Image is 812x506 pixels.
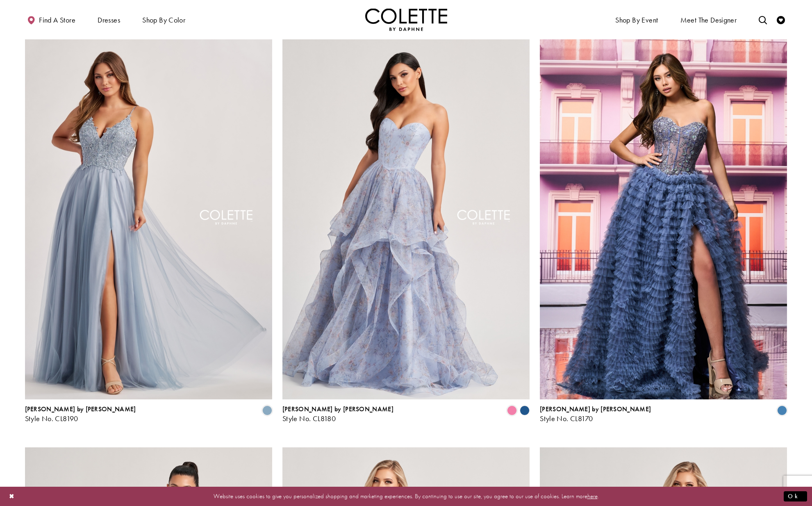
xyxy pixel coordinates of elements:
span: Meet the designer [680,16,737,24]
a: Meet the designer [678,8,739,31]
div: Colette by Daphne Style No. CL8170 [540,406,651,423]
a: Visit Home Page [365,8,447,31]
a: Visit Colette by Daphne Style No. CL8190 Page [25,39,272,399]
a: Find a store [25,8,77,31]
button: Submit Dialog [784,491,807,501]
i: Steel Blue [777,406,787,415]
span: [PERSON_NAME] by [PERSON_NAME] [282,405,393,413]
a: Toggle search [757,8,769,31]
img: Colette by Daphne [365,8,447,31]
span: Dresses [98,16,120,24]
span: Shop by color [142,16,185,24]
span: Shop By Event [613,8,660,31]
i: Pink Multi [507,406,517,415]
i: Dusty Blue [262,406,272,415]
a: Visit Colette by Daphne Style No. CL8170 Page [540,39,787,399]
button: Close Dialog [5,489,19,504]
div: Colette by Daphne Style No. CL8190 [25,406,136,423]
a: Visit Colette by Daphne Style No. CL8180 Page [282,39,530,399]
span: Shop by color [140,8,187,31]
span: Find a store [39,16,75,24]
a: here [587,492,598,500]
span: Style No. CL8190 [25,414,78,423]
span: Shop By Event [615,16,658,24]
div: Colette by Daphne Style No. CL8180 [282,406,393,423]
p: Website uses cookies to give you personalized shopping and marketing experiences. By continuing t... [59,491,753,502]
a: Check Wishlist [775,8,787,31]
span: [PERSON_NAME] by [PERSON_NAME] [25,405,136,413]
i: Ocean Blue Multi [520,406,530,415]
span: [PERSON_NAME] by [PERSON_NAME] [540,405,651,413]
span: Style No. CL8170 [540,414,593,423]
span: Dresses [96,8,122,31]
span: Style No. CL8180 [282,414,336,423]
